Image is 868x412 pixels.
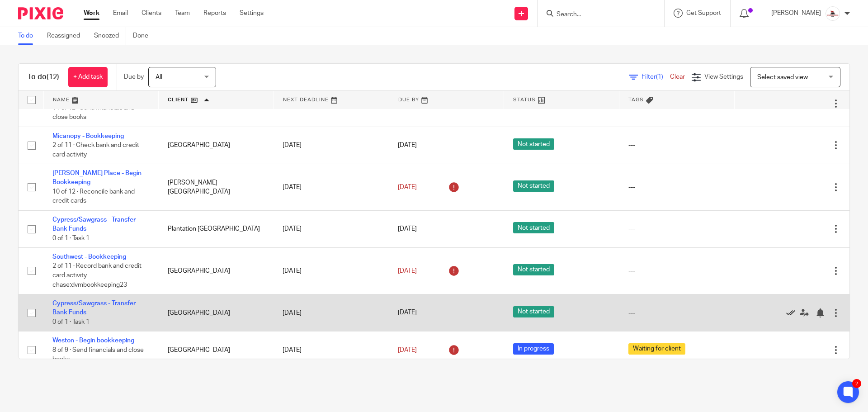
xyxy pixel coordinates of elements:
td: [GEOGRAPHIC_DATA] [159,294,274,331]
span: Select saved view [757,74,808,81]
span: View Settings [704,74,743,80]
td: [DATE] [274,248,389,294]
a: Mark as done [786,308,800,317]
span: 0 of 1 · Task 1 [52,319,90,325]
span: 0 of 1 · Task 1 [52,235,90,242]
span: In progress [513,343,554,355]
a: To do [18,27,40,45]
span: (1) [656,74,663,80]
span: [DATE] [398,226,417,232]
span: 10 of 12 · Reconcile bank and credit cards [52,189,135,204]
td: [GEOGRAPHIC_DATA] [159,127,274,164]
a: Clients [142,9,161,18]
a: Work [84,9,99,18]
a: Cypress/Sawgrass - Transfer Bank Funds [52,217,136,232]
img: Pixie [18,7,63,19]
a: Clear [670,74,685,80]
div: --- [628,266,726,275]
td: [GEOGRAPHIC_DATA] [159,248,274,294]
a: Email [113,9,128,18]
a: + Add task [68,67,108,87]
td: [DATE] [274,164,389,211]
div: --- [628,183,726,192]
div: --- [628,224,726,233]
td: Plantation [GEOGRAPHIC_DATA] [159,210,274,247]
p: [PERSON_NAME] [771,9,821,18]
td: [DATE] [274,127,389,164]
span: Tags [628,97,644,102]
td: [GEOGRAPHIC_DATA] [159,331,274,369]
input: Search [556,11,637,19]
span: Filter [642,74,670,80]
a: Weston - Begin bookkeeping [52,337,134,344]
span: All [156,74,162,81]
span: Get Support [686,10,721,16]
a: Cypress/Sawgrass - Transfer Bank Funds [52,300,136,316]
div: 2 [852,379,861,388]
h1: To do [28,72,59,82]
span: Not started [513,264,554,275]
span: 8 of 9 · Send financials and close books [52,347,144,363]
span: Waiting for client [628,343,685,355]
span: (12) [47,73,59,81]
span: Not started [513,222,554,233]
div: --- [628,308,726,317]
a: Snoozed [94,27,126,45]
p: Due by [124,72,144,81]
a: Southwest - Bookkeeping [52,254,126,260]
span: Not started [513,180,554,192]
a: Settings [240,9,264,18]
img: EtsyProfilePhoto.jpg [826,6,840,21]
a: Reports [203,9,226,18]
a: Team [175,9,190,18]
span: [DATE] [398,347,417,353]
span: Not started [513,306,554,317]
td: [DATE] [274,294,389,331]
td: [DATE] [274,210,389,247]
span: [DATE] [398,310,417,316]
div: --- [628,141,726,150]
span: [DATE] [398,142,417,148]
td: [PERSON_NAME][GEOGRAPHIC_DATA] [159,164,274,211]
td: [DATE] [274,331,389,369]
a: Reassigned [47,27,87,45]
span: [DATE] [398,184,417,190]
a: Done [133,27,155,45]
span: [DATE] [398,268,417,274]
a: [PERSON_NAME] Place - Begin Bookkeeping [52,170,142,185]
a: Micanopy - Bookkeeping [52,133,124,139]
span: 2 of 11 · Check bank and credit card activity [52,142,139,158]
span: Not started [513,138,554,150]
span: 2 of 11 · Record bank and credit card activity chase:dvmbookkeeping23 [52,263,142,288]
